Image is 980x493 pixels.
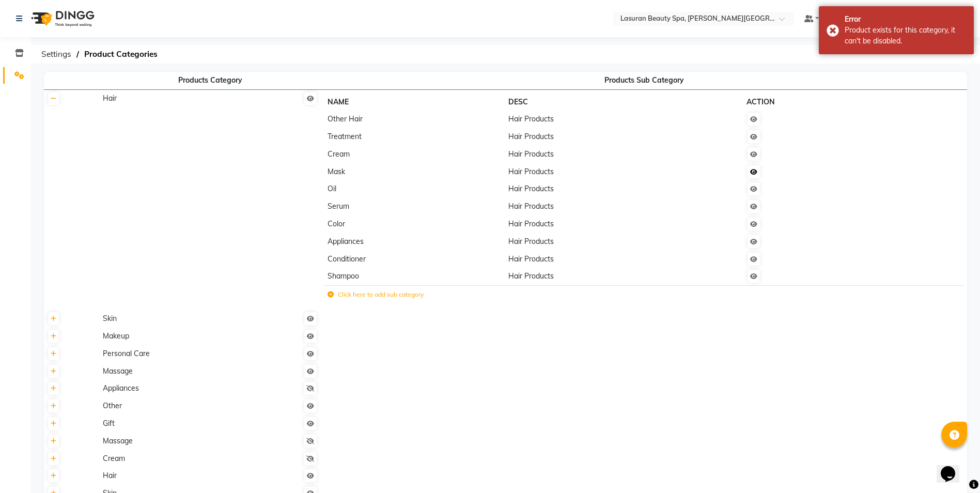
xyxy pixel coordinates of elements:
[743,93,904,111] th: ACTION
[103,436,133,445] span: Massage
[100,72,321,89] th: Products Category
[103,401,122,410] span: Other
[328,202,349,211] span: Serum
[508,237,554,246] span: Hair Products
[328,254,366,264] span: Conditioner
[508,219,554,228] span: Hair Products
[845,25,966,47] div: Product exists for this category, it can't be disabled.
[328,114,363,124] span: Other Hair
[508,184,554,193] span: Hair Products
[328,237,364,246] span: Appliances
[103,349,150,358] span: Personal Care
[845,14,966,25] div: Error
[103,383,139,393] span: Appliances
[508,254,554,264] span: Hair Products
[508,167,554,176] span: Hair Products
[505,93,743,111] th: DESC
[79,45,163,64] span: Product Categories
[328,149,350,159] span: Cream
[26,4,97,33] img: logo
[103,419,115,428] span: Gift
[328,290,424,299] label: Click here to add sub category
[328,219,345,228] span: Color
[321,72,967,89] th: Products Sub Category
[103,331,129,341] span: Makeup
[36,45,76,64] span: Settings
[328,271,359,281] span: Shampoo
[103,366,133,376] span: Massage
[508,202,554,211] span: Hair Products
[328,132,362,141] span: Treatment
[103,94,117,103] span: Hair
[103,314,117,323] span: Skin
[508,132,554,141] span: Hair Products
[508,114,554,124] span: Hair Products
[103,454,125,463] span: Cream
[508,271,554,281] span: Hair Products
[937,452,970,483] iframe: chat widget
[103,471,117,480] span: Hair
[328,167,345,176] span: Mask
[324,93,505,111] th: NAME
[508,149,554,159] span: Hair Products
[328,184,336,193] span: Oil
